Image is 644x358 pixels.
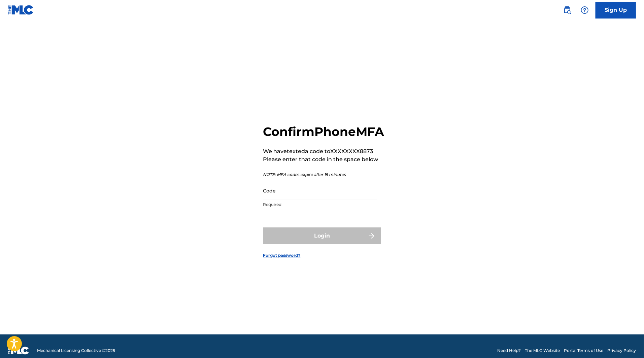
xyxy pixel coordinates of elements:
[263,172,384,178] p: NOTE: MFA codes expire after 15 minutes
[497,348,521,354] a: Need Help?
[561,3,574,17] a: Public Search
[263,147,384,155] p: We have texted a code to XXXXXXXX8873
[525,348,560,354] a: The MLC Website
[37,348,115,354] span: Mechanical Licensing Collective © 2025
[563,6,571,14] img: search
[564,348,603,354] a: Portal Terms of Use
[263,252,301,258] a: Forgot password?
[607,348,636,354] a: Privacy Policy
[581,6,589,14] img: help
[578,3,591,17] div: Help
[596,2,636,19] a: Sign Up
[8,5,34,15] img: MLC Logo
[8,347,29,355] img: logo
[263,155,384,164] p: Please enter that code in the space below
[263,202,377,208] p: Required
[263,124,384,139] h2: Confirm Phone MFA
